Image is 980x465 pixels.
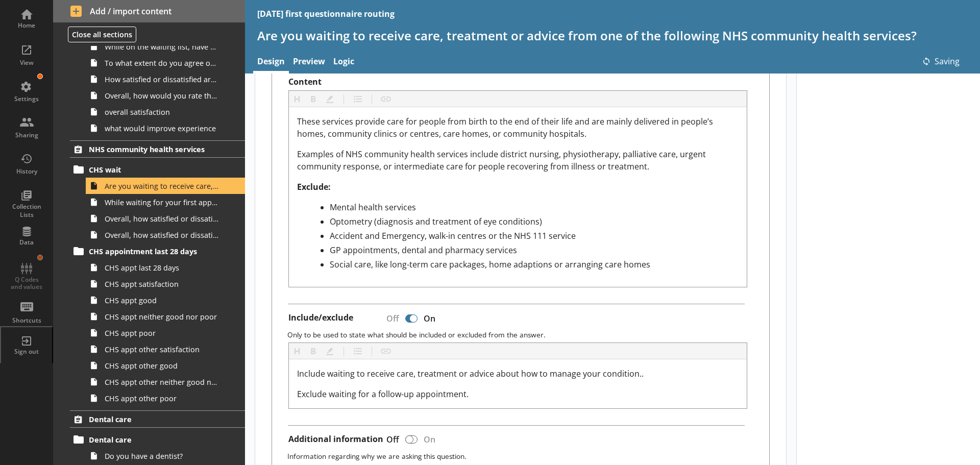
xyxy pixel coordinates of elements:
a: How satisfied or dissatisfied are you with the communication about your wait? [86,71,245,87]
a: Preview [289,52,329,74]
li: CHS waitAre you waiting to receive care, treatment or advice from one of the following NHS commun... [75,161,245,243]
span: Include waiting to receive care, treatment or advice about how to manage your condition.. [297,368,644,379]
a: CHS appt other poor [86,390,245,406]
a: Are you waiting to receive care, treatment or advice from one of the following NHS community heal... [86,178,245,194]
span: what would improve experience [105,124,218,133]
label: Additional information [288,434,383,445]
a: CHS appt good [86,292,245,308]
a: CHS wait [70,161,245,178]
span: CHS appt other good [105,361,218,371]
span: CHS appt poor [105,328,218,338]
span: Are you waiting to receive care, treatment or advice from one of the following NHS community heal... [105,181,218,191]
a: Dental care [70,410,245,428]
button: Close all sections [68,27,136,42]
span: Exclude waiting for a follow-up appointment. [297,388,469,400]
span: CHS appt other neither good nor poor [105,377,218,387]
span: CHS appt last 28 days [105,263,218,273]
a: Overall, how satisfied or dissatisfied are you with the length of time you have been waiting for ... [86,227,245,243]
div: Data [9,238,44,247]
span: Add / import content [70,6,228,17]
a: Overall, how would you rate the administration of your care? [86,87,245,104]
div: Sign out [9,348,44,356]
a: To what extent do you agree or disagree that you understood the information given to you about ho... [86,55,245,71]
span: NHS community health services [89,144,214,154]
span: How satisfied or dissatisfied are you with the communication about your wait? [105,75,218,84]
a: While on the waiting list, have you been provided with information about any of the following? [86,38,245,55]
a: Do you have a dentist? [86,448,245,464]
span: GP appointments, dental and pharmacy services [330,244,517,256]
span: Overall, how would you rate the administration of your care? [105,91,218,101]
div: On [420,309,444,327]
span: CHS appt good [105,296,218,305]
li: NHS community health servicesCHS waitAre you waiting to receive care, treatment or advice from on... [53,140,245,406]
span: While waiting for your first appointment to receive care, treatment or advice from an NHS communi... [105,198,218,207]
span: While on the waiting list, have you been provided with information about any of the following? [105,42,218,52]
span: Dental care [89,414,214,424]
a: While waiting for your first appointment to receive care, treatment or advice from an NHS communi... [86,194,245,210]
div: Home [9,21,44,30]
span: These services provide care for people from birth to the end of their life and are mainly deliver... [297,116,715,139]
span: CHS appt other satisfaction [105,345,218,354]
a: what would improve experience [86,120,245,136]
span: Overall, how satisfied or dissatisfied are you with the communication about your wait for the NHS... [105,214,218,224]
div: Collection Lists [9,203,44,218]
a: CHS appt poor [86,325,245,341]
div: On [420,431,444,449]
a: CHS appt other satisfaction [86,341,245,357]
span: Optometry (diagnosis and treatment of eye conditions) [330,216,542,227]
span: To what extent do you agree or disagree that you understood the information given to you about ho... [105,58,218,68]
p: Only to be used to state what should be included or excluded from the answer. [287,330,761,339]
div: View [9,59,44,67]
a: Dental care [70,431,245,448]
span: Overall, how satisfied or dissatisfied are you with the length of time you have been waiting for ... [105,230,218,240]
div: Shortcuts [9,316,44,325]
span: Accident and Emergency, walk-in centres or the NHS 111 service [330,230,576,241]
a: overall satisfaction [86,104,245,120]
span: CHS appointment last 28 days [89,247,214,256]
label: Content [288,77,747,87]
span: CHS appt neither good nor poor [105,312,218,322]
span: Mental health services [330,202,416,213]
span: Examples of NHS community health services include district nursing, physiotherapy, palliative car... [297,149,708,172]
h1: Are you waiting to receive care, treatment or advice from one of the following NHS community heal... [257,28,968,43]
span: overall satisfaction [105,107,218,117]
a: CHS appt satisfaction [86,276,245,292]
div: Content [297,115,739,271]
div: Settings [9,95,44,103]
li: CHS appointment last 28 daysCHS appt last 28 daysCHS appt satisfactionCHS appt goodCHS appt neith... [75,243,245,406]
a: CHS appointment last 28 days [70,243,245,259]
div: Off [378,309,403,327]
span: Saving [918,53,964,69]
a: CHS appt last 28 days [86,259,245,276]
div: History [9,167,44,176]
label: Include/exclude [288,312,353,323]
a: CHS appt other good [86,357,245,374]
span: Social care, like long-term care packages, home adaptions or arranging care homes [330,259,650,270]
span: CHS wait [89,165,214,175]
span: Dental care [89,435,214,445]
div: Sharing [9,131,44,139]
span: CHS appt other poor [105,394,218,403]
a: CHS appt neither good nor poor [86,308,245,325]
p: Information regarding why we are asking this question. [287,451,761,461]
div: [DATE] first questionnaire routing [257,8,395,19]
a: CHS appt other neither good nor poor [86,374,245,390]
span: Do you have a dentist? [105,451,218,461]
a: Design [253,52,289,74]
div: Off [378,431,403,449]
a: Overall, how satisfied or dissatisfied are you with the communication about your wait for the NHS... [86,210,245,227]
a: NHS community health services [70,140,245,158]
span: Exclude: [297,181,331,192]
span: CHS appt satisfaction [105,279,218,289]
a: Logic [329,52,358,74]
